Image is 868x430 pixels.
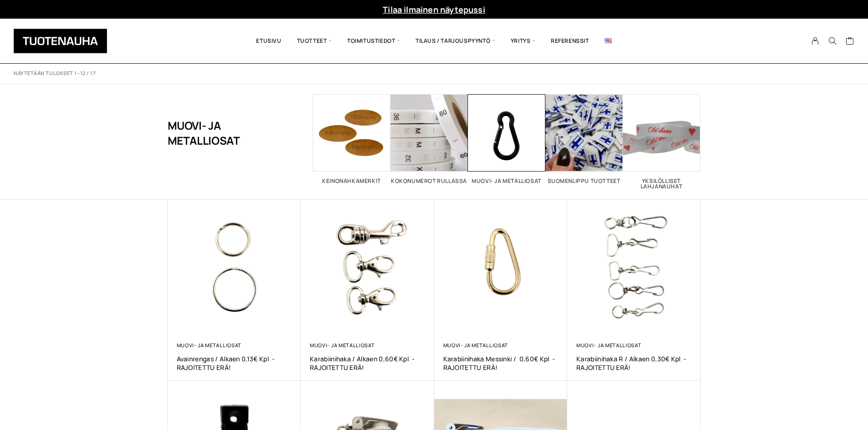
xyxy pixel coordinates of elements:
[390,94,468,184] a: Visit product category Kokonumerot rullassa
[543,25,597,56] a: Referenssit
[313,178,390,184] h2: Keinonahkamerkit
[177,342,241,349] a: Muovi- ja metalliosat
[576,342,641,349] a: Muovi- ja metalliosat
[14,29,107,53] img: Tuotenauha Oy
[383,4,485,15] a: Tilaa ilmainen näytepussi
[545,178,623,184] h2: Suomenlippu tuotteet
[576,354,692,372] a: Karabiinihaka R / alkaen 0,30€ kpl -RAJOITETTU ERÄ!
[168,94,267,172] h1: Muovi- ja metalliosat
[623,178,700,189] h2: Yksilölliset lahjanauhat
[468,94,545,184] a: Visit product category Muovi- ja metalliosat
[443,354,559,372] a: Karabiinihaka messinki / 0,60€ kpl -RAJOITETTU ERÄ!
[310,342,375,349] a: Muovi- ja metalliosat
[824,37,841,45] button: Search
[313,94,390,184] a: Visit product category Keinonahkamerkit
[14,70,96,77] p: Näytetään tulokset 1–12 / 17
[443,342,508,349] a: Muovi- ja metalliosat
[846,36,854,47] a: Cart
[177,354,292,372] a: Avainrengas / alkaen 0,13€ kpl -RAJOITETTU ERÄ!
[623,94,700,189] a: Visit product category Yksilölliset lahjanauhat
[408,25,503,56] span: Tilaus / Tarjouspyyntö
[289,25,339,56] span: Tuotteet
[310,354,425,372] a: Karabiinihaka / alkaen 0,60€ kpl -RAJOITETTU ERÄ!
[503,25,543,56] span: Yritys
[806,37,824,45] a: My Account
[545,94,623,184] a: Visit product category Suomenlippu tuotteet
[248,25,289,56] a: Etusivu
[605,38,612,43] img: English
[390,178,468,184] h2: Kokonumerot rullassa
[339,25,408,56] span: Toimitustiedot
[468,178,545,184] h2: Muovi- ja metalliosat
